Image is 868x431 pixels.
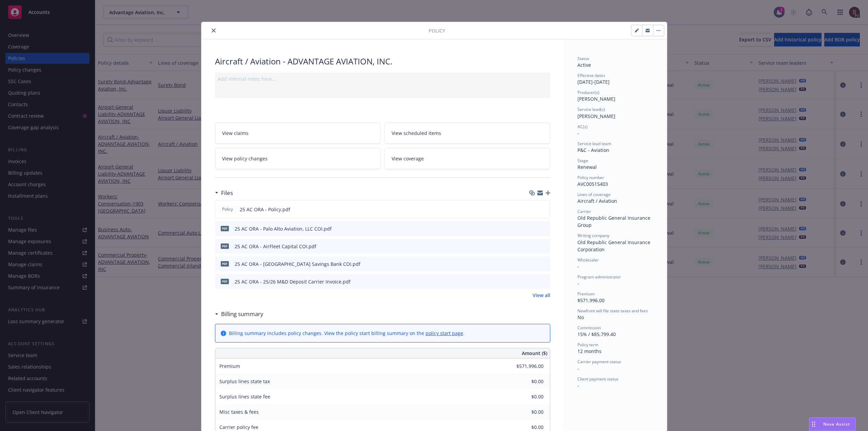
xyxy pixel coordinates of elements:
span: No [577,314,584,320]
span: Service lead team [577,141,611,146]
input: 0.00 [504,392,548,402]
div: Drag to move [809,418,818,431]
button: close [210,26,218,35]
a: View scheduled items [384,122,550,144]
span: Amount ($) [522,350,547,357]
button: download file [531,260,536,268]
span: View policy changes [222,155,268,162]
span: View coverage [392,155,424,162]
input: 0.00 [504,407,548,417]
button: download file [531,278,536,285]
button: preview file [541,206,547,213]
a: View claims [215,122,381,144]
button: preview file [541,260,548,268]
span: Effective dates [577,73,605,78]
div: Add internal notes here... [218,75,548,82]
div: Billing summary [215,310,263,318]
span: - [577,382,579,389]
span: Active [577,62,591,68]
div: Files [215,189,233,197]
div: 25 AC ORA - [GEOGRAPHIC_DATA] Savings Bank COI.pdf [235,260,360,268]
a: View coverage [384,148,550,169]
button: preview file [541,243,548,250]
span: Carrier payment status [577,359,621,365]
input: 0.00 [504,361,548,371]
span: Renewal [577,164,597,170]
span: Lines of coverage [577,192,611,197]
div: 25 AC ORA - AirFleet Capital COI.pdf [235,243,316,250]
span: Policy number [577,175,604,180]
span: Premium [219,363,240,369]
span: Client payment status [577,376,618,382]
button: download file [531,225,536,232]
span: Program administrator [577,274,621,280]
span: Status [577,56,589,61]
button: download file [530,206,536,213]
span: AVC00515403 [577,181,608,187]
button: download file [531,243,536,250]
span: Commission [577,325,601,331]
span: Policy [429,27,445,34]
span: $571,996.00 [577,297,605,303]
span: pdf [221,261,229,266]
span: pdf [221,279,229,284]
h3: Files [221,189,233,197]
div: 25 AC ORA - Palo Alto Aviation, LLC COI.pdf [235,225,332,232]
span: Carrier policy fee [219,424,258,430]
span: Old Republic General Insurance Group [577,215,652,228]
span: Surplus lines state fee [219,393,270,400]
h3: Billing summary [221,310,263,318]
a: policy start page [426,330,463,336]
span: Carrier [577,209,591,214]
span: Aircraft / Aviation [577,198,617,204]
span: View scheduled items [392,130,441,137]
span: - [577,263,579,270]
span: View claims [222,130,249,137]
div: 25 AC ORA - 25/26 M&D Deposit Carrier Invoice.pdf [235,278,351,285]
span: pdf [221,226,229,231]
span: AC(s) [577,124,588,130]
div: Billing summary includes policy changes. View the policy start billing summary on the . [229,330,465,337]
a: View all [533,292,550,299]
span: Newfront will file state taxes and fees [577,308,648,314]
button: preview file [541,278,548,285]
button: Nova Assist [809,417,856,431]
span: [PERSON_NAME] [577,96,615,102]
span: P&C - Aviation [577,147,609,153]
span: 12 months [577,348,601,354]
span: - [577,365,579,372]
span: Premium [577,291,595,297]
span: Nova Assist [823,421,850,427]
span: [PERSON_NAME] [577,113,615,119]
span: 15% / $85,799.40 [577,331,616,337]
span: Surplus lines state tax [219,378,270,385]
span: Old Republic General Insurance Corporation [577,239,652,253]
span: Producer(s) [577,90,599,95]
span: Wholesaler [577,257,599,263]
div: Aircraft / Aviation - ADVANTAGE AVIATION, INC. [215,56,550,67]
button: preview file [541,225,548,232]
span: Policy [221,206,234,212]
input: 0.00 [504,376,548,387]
span: pdf [221,243,229,249]
span: Writing company [577,233,609,238]
div: [DATE] - [DATE] [577,73,653,85]
span: - [577,130,579,136]
span: Service lead(s) [577,106,605,112]
span: Stage [577,158,588,163]
span: Misc taxes & fees [219,409,259,415]
span: - [577,280,579,287]
span: 25 AC ORA - Policy.pdf [240,206,290,213]
a: View policy changes [215,148,381,169]
span: Policy term [577,342,598,348]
